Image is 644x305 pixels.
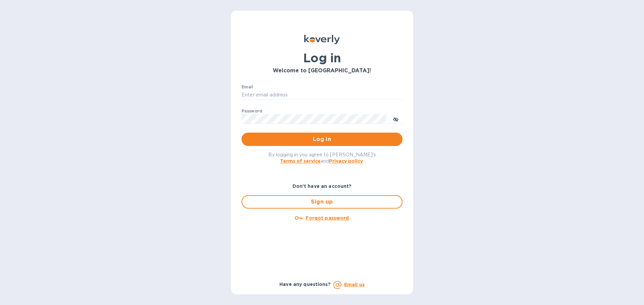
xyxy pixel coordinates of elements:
[279,282,331,287] b: Have any questions?
[280,158,321,164] a: Terms of service
[292,183,352,189] b: Don't have an account?
[329,158,363,164] a: Privacy policy
[389,112,402,126] button: toggle password visibility
[306,215,349,221] u: Forgot password
[241,195,402,209] button: Sign up
[241,85,253,89] label: Email
[241,133,402,146] button: Log in
[247,135,397,143] span: Log in
[248,198,396,206] span: Sign up
[241,90,402,100] input: Enter email address
[344,282,365,287] a: Email us
[304,35,340,44] img: Koverly
[241,51,402,65] h1: Log in
[268,152,376,164] span: By logging in you agree to [PERSON_NAME]'s and .
[241,68,402,74] h3: Welcome to [GEOGRAPHIC_DATA]!
[241,109,262,113] label: Password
